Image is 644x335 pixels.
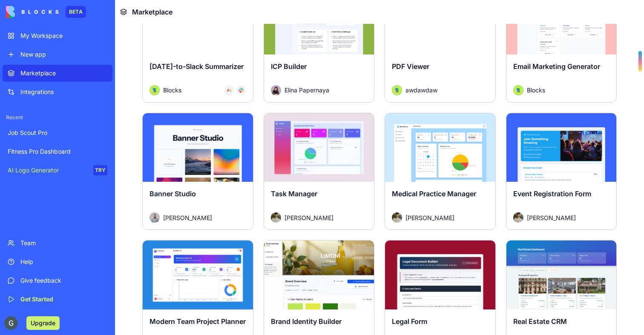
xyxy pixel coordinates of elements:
img: Monday_mgmdm1.svg [227,88,232,93]
a: Integrations [3,83,112,100]
div: Give feedback [20,276,107,285]
div: My Workspace [20,31,107,40]
a: Get Started [3,291,112,308]
a: My Workspace [3,27,112,44]
img: logo [6,6,59,18]
div: Team [20,239,107,247]
a: Help [3,253,112,270]
span: Email Marketing Generator [513,62,600,71]
div: Get Started [20,295,107,304]
div: Marketplace [20,69,107,77]
a: New app [3,46,112,63]
a: Team [3,235,112,252]
span: awdawdaw [405,86,437,94]
span: Elina Papernaya [285,86,329,94]
span: Legal Form [392,317,427,326]
span: [PERSON_NAME] [285,213,333,222]
a: Give feedback [3,272,112,289]
a: Fitness Pro Dashboard [3,143,112,160]
a: BETA [6,6,86,18]
span: Brand Identity Builder [271,317,342,326]
div: Fitness Pro Dashboard [8,147,107,156]
a: Medical Practice ManagerAvatar[PERSON_NAME] [385,113,496,230]
img: Slack_i955cf.svg [239,88,244,93]
div: New app [20,50,107,59]
button: Upgrade [26,316,60,330]
span: Real Estate CRM [513,317,567,326]
span: PDF Viewer [392,62,429,71]
div: Integrations [20,88,107,96]
span: [PERSON_NAME] [163,213,212,222]
span: Medical Practice Manager [392,189,476,198]
img: Avatar [513,85,523,95]
span: Task Manager [271,189,317,198]
span: Recent [3,114,112,121]
div: TRY [93,165,107,175]
a: Task ManagerAvatar[PERSON_NAME] [264,113,375,230]
img: Avatar [392,85,402,95]
div: BETA [66,6,86,18]
img: ACg8ocJh8S8KHPE7H5A_ovVCZxxrP21whCCW4hlpnAkGUnwonr4SGg=s96-c [4,316,18,330]
img: Avatar [149,212,160,223]
div: AI Logo Generator [8,166,87,175]
a: Banner StudioAvatar[PERSON_NAME] [142,113,253,230]
span: Blocks [163,86,181,94]
span: Marketplace [132,7,172,17]
span: [PERSON_NAME] [405,213,454,222]
span: Banner Studio [149,189,196,198]
a: Event Registration FormAvatar[PERSON_NAME] [506,113,617,230]
span: [DATE]-to-Slack Summarizer [149,62,244,71]
span: ICP Builder [271,62,307,71]
span: Blocks [527,86,545,94]
span: Modern Team Project Planner [149,317,246,326]
img: Avatar [392,212,402,223]
a: Upgrade [26,318,60,327]
img: Avatar [513,212,523,223]
img: Avatar [271,85,281,95]
span: [PERSON_NAME] [527,213,576,222]
div: Help [20,258,107,266]
a: Job Scout Pro [3,124,112,141]
div: Job Scout Pro [8,129,107,137]
img: Avatar [149,85,160,95]
a: Marketplace [3,65,112,82]
span: Event Registration Form [513,189,591,198]
a: AI Logo GeneratorTRY [3,162,112,179]
img: Avatar [271,212,281,223]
